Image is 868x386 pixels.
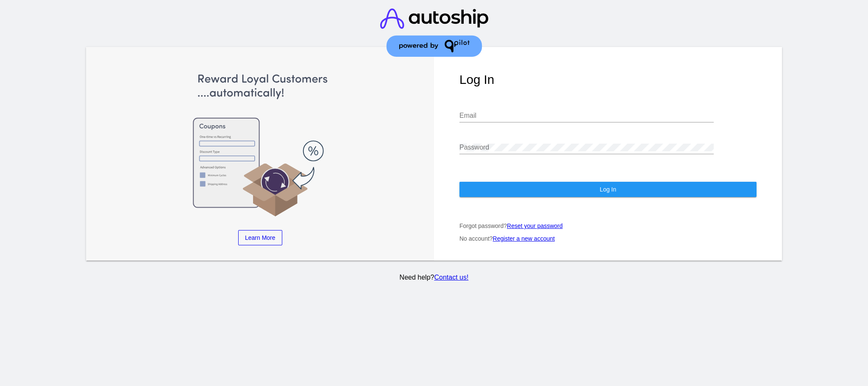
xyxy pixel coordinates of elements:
[459,235,757,242] p: No account?
[600,186,616,193] span: Log In
[459,72,757,87] h1: Log In
[111,72,409,217] img: Apply Coupons Automatically to Scheduled Orders with QPilot
[459,182,757,197] button: Log In
[507,222,563,229] a: Reset your password
[84,274,784,281] p: Need help?
[459,222,757,229] p: Forgot password?
[434,274,468,281] a: Contact us!
[238,230,282,245] a: Learn More
[245,234,275,241] span: Learn More
[459,112,714,119] input: Email
[493,235,555,242] a: Register a new account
